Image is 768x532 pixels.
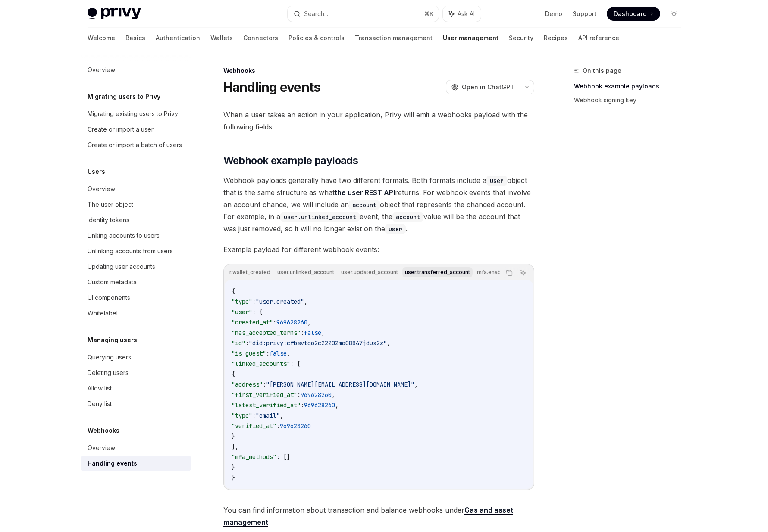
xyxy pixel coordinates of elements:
code: user.unlinked_account [280,212,360,222]
div: Search... [304,9,328,19]
span: You can find information about transaction and balance webhooks under [223,504,534,528]
a: Querying users [81,349,191,365]
span: "email" [256,412,280,419]
span: : { [252,308,263,316]
div: user.wallet_created [217,267,273,277]
button: Copy the contents from the code block [504,267,515,278]
span: When a user takes an action in your application, Privy will emit a webhooks payload with the foll... [223,109,534,133]
a: Webhook example payloads [574,79,688,93]
a: Identity tokens [81,212,191,228]
h1: Handling events [223,79,321,95]
div: The user object [88,199,133,210]
code: user [486,176,507,186]
h5: Managing users [88,335,137,345]
span: : [297,391,301,399]
button: Open in ChatGPT [446,80,520,94]
div: Querying users [88,352,131,362]
span: "latest_verified_at" [232,401,301,409]
span: Webhook payloads generally have two different formats. Both formats include a object that is the ... [223,174,534,235]
a: Linking accounts to users [81,228,191,243]
span: : [301,329,304,337]
a: Whitelabel [81,305,191,321]
span: 969628260 [301,391,332,399]
a: Create or import a user [81,122,191,137]
div: Identity tokens [88,215,129,225]
span: : [276,422,280,430]
span: ], [232,443,238,450]
a: Welcome [88,28,115,48]
span: false [270,349,287,357]
img: light logo [88,8,141,20]
a: User management [443,28,498,48]
div: mfa.enabled [474,267,512,277]
span: , [287,349,290,357]
div: Handling events [88,458,137,469]
div: user.transferred_account [402,267,473,277]
div: Webhooks [223,66,534,75]
a: Support [573,9,596,18]
h5: Migrating users to Privy [88,91,160,102]
span: Open in ChatGPT [462,83,514,91]
a: Webhook signing key [574,93,688,107]
div: Updating user accounts [88,261,155,272]
button: Ask AI [517,267,529,278]
div: Deny list [88,399,112,409]
span: } [232,463,235,471]
span: "address" [232,381,263,388]
span: : [301,401,304,409]
span: "id" [232,339,245,347]
code: account [392,212,423,222]
span: , [304,298,307,305]
a: Security [509,28,533,48]
a: Dashboard [607,7,660,21]
span: , [332,391,335,399]
div: Allow list [88,383,112,393]
div: user.unlinked_account [275,267,337,277]
a: Policies & controls [288,28,345,48]
a: the user REST API [335,188,395,197]
span: , [414,381,418,388]
span: "user.created" [256,298,304,305]
span: , [321,329,325,337]
a: Deny list [81,396,191,412]
a: Connectors [243,28,278,48]
span: , [387,339,390,347]
span: : [266,349,270,357]
span: "linked_accounts" [232,360,290,368]
a: API reference [578,28,619,48]
button: Toggle dark mode [667,7,681,21]
span: : [ [290,360,301,368]
a: Basics [125,28,145,48]
a: Unlinking accounts from users [81,243,191,259]
div: user.updated_account [339,267,401,277]
span: : [263,381,266,388]
div: Custom metadata [88,277,137,287]
div: Overview [88,443,115,453]
span: ⌘ K [424,10,433,17]
span: { [232,370,235,378]
div: Unlinking accounts from users [88,246,173,256]
span: , [307,318,311,326]
span: Webhook example payloads [223,154,358,167]
span: : [252,298,256,305]
span: "type" [232,298,252,305]
a: Overview [81,181,191,197]
div: Overview [88,184,115,194]
span: "is_guest" [232,349,266,357]
div: UI components [88,293,130,303]
span: false [304,329,321,337]
span: "did:privy:cfbsvtqo2c22202mo08847jdux2z" [249,339,387,347]
div: Whitelabel [88,308,118,318]
span: } [232,474,235,482]
a: Updating user accounts [81,259,191,274]
h5: Users [88,167,105,177]
a: Create or import a batch of users [81,137,191,153]
h5: Webhooks [88,425,119,436]
span: "has_accepted_terms" [232,329,301,337]
span: Dashboard [614,9,647,18]
a: Custom metadata [81,274,191,290]
span: } [232,432,235,440]
a: The user object [81,197,191,212]
span: "mfa_methods" [232,453,276,461]
span: 969628260 [280,422,311,430]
